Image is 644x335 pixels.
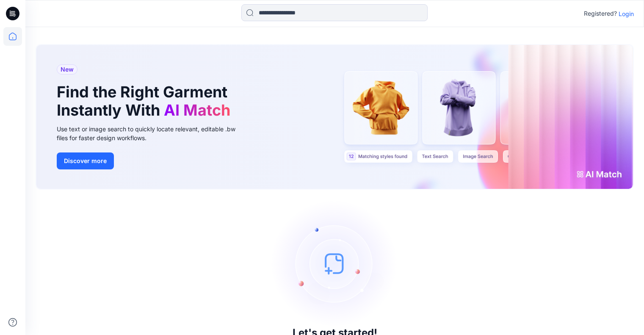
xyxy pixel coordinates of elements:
[271,200,398,327] img: empty-state-image.svg
[584,8,617,19] p: Registered?
[619,9,634,18] p: Login
[57,152,114,169] button: Discover more
[164,101,230,119] span: AI Match
[57,125,247,142] div: Use text or image search to quickly locate relevant, editable .bw files for faster design workflows.
[57,83,235,119] h1: Find the Right Garment Instantly With
[61,64,74,75] span: New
